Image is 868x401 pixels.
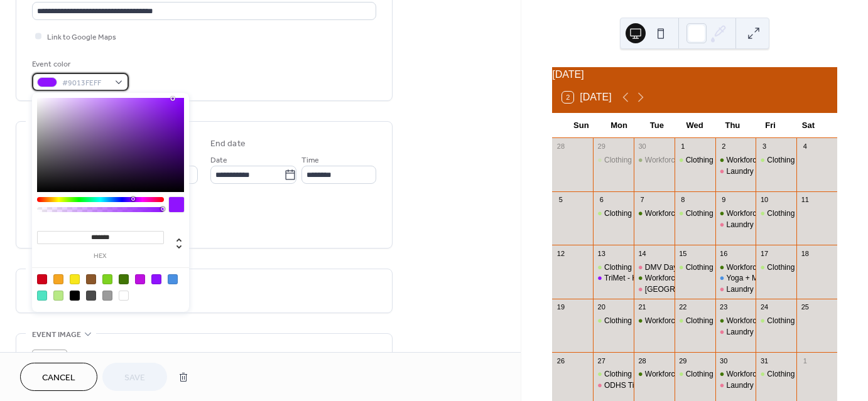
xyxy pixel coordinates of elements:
div: Clothing Closet [593,369,634,380]
div: Clothing Closet [604,155,655,166]
div: Clothing Closet [756,262,796,273]
div: Workforce Orientation - Urban League of PDX [715,155,756,166]
div: Wed [676,113,713,138]
div: Clothing Closet [604,208,655,219]
div: Clothing Closet [767,262,818,273]
div: Mon [600,113,637,138]
div: 15 [678,249,688,258]
div: Clothing Closet [675,208,715,219]
div: #9013FE [151,274,161,284]
div: 28 [556,142,565,151]
div: 20 [597,302,606,312]
div: Clothing Closet [686,262,737,273]
div: Clothing Closet [604,262,655,273]
div: 16 [719,249,729,258]
div: [DATE] [552,67,837,82]
div: #F5A623 [53,274,63,284]
div: Clothing Closet [675,316,715,326]
div: 30 [719,356,729,365]
div: Clothing Closet [604,316,655,326]
div: #4A4A4A [86,291,96,301]
div: Workforce Orientation - Urban League of PDX [715,208,756,219]
div: Workforce Orientation - Urban League of PDX [634,273,675,284]
div: Laundry Day [726,380,769,391]
div: 12 [556,249,565,258]
div: ODHS Tigard Free Food Market [593,380,634,391]
div: Clothing Closet [593,316,634,326]
div: Laundry Day [715,166,756,177]
div: #8B572A [86,274,96,284]
div: Laundry Day [726,284,769,295]
div: 2 [719,142,729,151]
div: Thu [713,113,751,138]
div: TriMet - Honored citizen reduced fare enrollment [604,273,766,284]
div: Clothing Closet [675,262,715,273]
div: Clothing Closet [686,316,737,326]
div: Sun [562,113,600,138]
div: 7 [637,195,647,205]
div: 24 [759,302,769,312]
div: 6 [597,195,606,205]
div: 25 [800,302,810,312]
div: 21 [637,302,647,312]
div: 1 [800,356,810,365]
div: Clothing Closet [593,208,634,219]
div: Yoga + Meditation [715,273,756,284]
div: #D0021B [37,274,47,284]
div: 29 [678,356,688,365]
div: Tue [638,113,676,138]
div: #FFFFFF [119,291,129,301]
button: Cancel [20,363,97,391]
div: ; [32,350,67,385]
div: Laundry Day [726,327,769,338]
div: 17 [759,249,769,258]
div: #417505 [119,274,129,284]
div: ODHS Tigard Free Food Market [604,380,711,391]
div: 9 [719,195,729,205]
span: Link to Google Maps [47,31,116,44]
div: Laundry Day [715,327,756,338]
div: #B8E986 [53,291,63,301]
div: #000000 [70,291,80,301]
div: Laundry Day [726,220,769,230]
div: Workforce Orientation - Urban League of PDX [715,262,756,273]
div: Workforce Orientation - Urban League of PDX [634,208,675,219]
div: 29 [597,142,606,151]
div: 14 [637,249,647,258]
div: Clothing Closet [756,316,796,326]
div: Clothing Closet [593,155,634,166]
div: Clothing Closet [756,369,796,380]
div: #50E3C2 [37,291,47,301]
div: DMV Day [645,262,677,273]
div: 3 [759,142,769,151]
div: Workforce Orientation - Urban League of PDX [634,155,675,166]
div: Fri [751,113,789,138]
div: Laundry Day [715,380,756,391]
div: Laundry Day [715,284,756,295]
div: Workforce Orientation - Urban League of PDX [645,369,799,380]
div: 1 [678,142,688,151]
label: hex [37,253,164,260]
div: 28 [637,356,647,365]
span: Time [301,154,319,167]
div: #F8E71C [70,274,80,284]
div: Clothing Closet [767,155,818,166]
div: 5 [556,195,565,205]
div: Beaverton-Hillsboro DHS Free Food Market [634,284,675,295]
span: Date [210,154,227,167]
div: #9B9B9B [102,291,112,301]
div: Workforce Orientation - Urban League of PDX [645,155,799,166]
div: 31 [759,356,769,365]
div: Workforce Orientation - Urban League of PDX [645,316,799,326]
button: 2[DATE] [558,88,616,106]
div: Laundry Day [726,166,769,177]
div: 18 [800,249,810,258]
div: 22 [678,302,688,312]
div: Workforce Orientation - Urban League of PDX [634,369,675,380]
div: Clothing Closet [593,262,634,273]
div: Clothing Closet [675,369,715,380]
div: #BD10E0 [135,274,145,284]
div: 11 [800,195,810,205]
div: 23 [719,302,729,312]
